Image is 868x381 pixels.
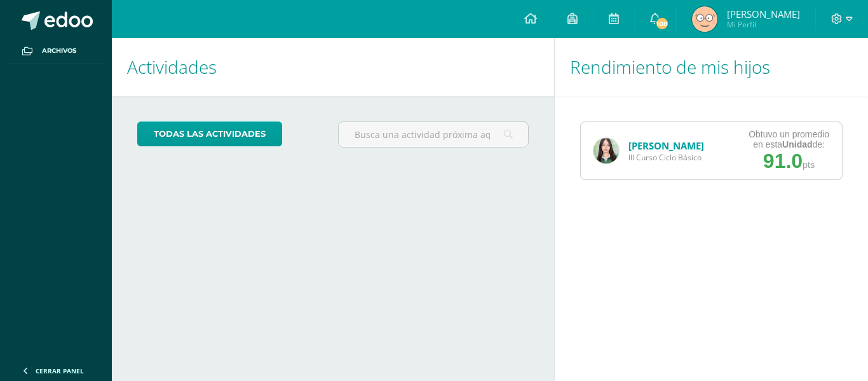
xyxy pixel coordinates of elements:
span: 91.0 [763,149,803,172]
strong: Unidad [782,139,812,149]
img: c71075d684ef5fcc96c11535a415304a.png [593,138,619,163]
a: todas las Actividades [137,121,282,146]
span: [PERSON_NAME] [727,8,800,20]
span: 108 [655,17,669,31]
span: Mi Perfil [727,19,800,30]
h1: Rendimiento de mis hijos [570,38,853,96]
div: Obtuvo un promedio en esta de: [749,129,829,149]
span: Archivos [42,46,76,56]
span: III Curso Ciclo Básico [628,152,704,163]
a: Archivos [10,38,102,64]
a: [PERSON_NAME] [628,139,704,152]
img: 534664ee60f520b42d8813f001d89cd9.png [692,6,717,32]
input: Busca una actividad próxima aquí... [339,122,528,147]
span: Cerrar panel [36,366,84,375]
h1: Actividades [127,38,539,96]
span: pts [803,160,815,170]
